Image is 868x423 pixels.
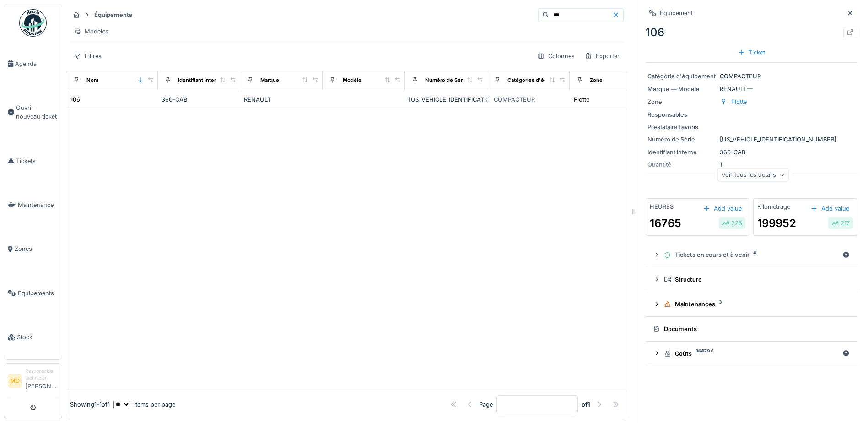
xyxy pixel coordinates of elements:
div: Filtres [70,49,106,63]
div: Flotte [574,95,589,104]
div: [US_VEHICLE_IDENTIFICATION_NUMBER] [409,95,484,104]
div: Modèles [70,25,113,38]
div: 360-CAB [162,95,237,104]
span: Agenda [15,60,58,68]
strong: of 1 [582,400,590,409]
a: Zones [4,227,62,271]
div: Numéro de Série [425,76,467,84]
a: Tickets [4,139,62,183]
div: Nom [86,76,98,84]
div: Zone [647,98,716,106]
a: Stock [4,315,62,359]
div: Équipement [660,9,693,17]
div: 106 [646,24,857,41]
li: [PERSON_NAME] [25,368,58,394]
summary: Maintenances3 [649,296,853,313]
summary: Structure [649,271,853,288]
div: Voir tous les détails [717,168,789,182]
a: MD Responsable technicien[PERSON_NAME] [8,368,58,396]
div: 1 [647,160,855,169]
div: COMPACTEUR [494,95,535,104]
div: Quantité [647,160,716,169]
span: Équipements [18,289,58,298]
summary: Documents [649,320,853,337]
div: 226 [722,219,742,228]
div: Tickets en cours et à venir [664,250,839,259]
span: Maintenance [18,201,58,209]
div: 199952 [757,215,796,232]
div: 16765 [650,215,681,232]
div: Prestataire favoris [647,123,716,131]
div: Catégorie d'équipement [647,72,716,81]
a: Ouvrir nouveau ticket [4,86,62,139]
div: Flotte [731,98,747,106]
div: Structure [664,275,846,284]
div: Numéro de Série [647,135,716,144]
div: HEURES [650,202,674,211]
div: Add value [807,202,853,215]
div: Maintenances [664,300,846,309]
div: RENAULT — [647,85,855,93]
span: Ouvrir nouveau ticket [16,103,58,121]
a: Maintenance [4,183,62,227]
div: Identifiant interne [647,148,716,157]
div: 106 [70,95,80,104]
div: COMPACTEUR [647,72,855,81]
div: 360-CAB [647,148,855,157]
div: Colonnes [533,49,579,63]
div: RENAULT [244,95,319,104]
li: MD [8,374,22,388]
div: Responsable technicien [25,368,58,382]
div: Ticket [734,46,769,59]
div: Catégories d'équipement [507,76,571,84]
div: Identifiant interne [178,76,222,84]
div: Marque — Modèle [647,85,716,93]
summary: Coûts36479 € [649,345,853,362]
span: Stock [17,333,58,342]
summary: Tickets en cours et à venir4 [649,247,853,264]
div: Modèle [343,76,361,84]
div: Page [479,400,493,409]
div: Coûts [664,349,839,358]
div: 217 [831,219,850,228]
div: Marque [260,76,279,84]
div: Kilométrage [757,202,790,211]
span: Tickets [16,157,58,165]
div: [US_VEHICLE_IDENTIFICATION_NUMBER] [647,135,855,144]
div: Exporter [581,49,624,63]
div: Showing 1 - 1 of 1 [70,400,110,409]
div: Zone [590,76,603,84]
span: Zones [15,244,58,253]
div: items per page [113,400,175,409]
div: Documents [653,325,846,333]
a: Équipements [4,271,62,315]
img: Badge_color-CXgf-gQk.svg [19,9,47,37]
strong: Équipements [91,11,136,19]
div: Responsables [647,110,716,119]
a: Agenda [4,42,62,86]
div: Add value [699,202,745,215]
